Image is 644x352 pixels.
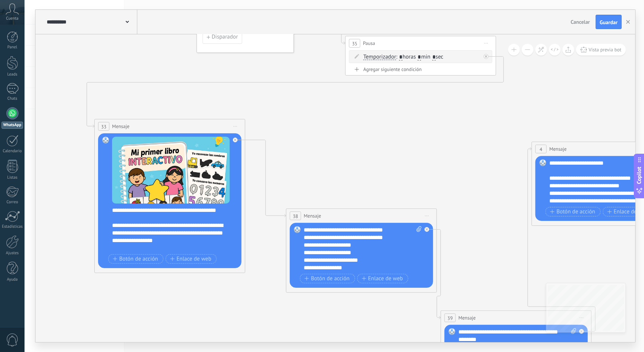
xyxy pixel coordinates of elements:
span: Enlace de web [362,276,403,282]
button: Botón de acción [300,274,355,283]
span: 4 [540,146,543,153]
span: Mensaje [112,123,129,130]
button: Botón de acción [546,207,601,216]
span: Mensaje [549,145,567,153]
span: 33 [101,124,106,130]
button: Botón de acción [108,254,163,264]
span: 39 [447,315,453,321]
span: Botón de acción [550,209,595,215]
button: Disparador [203,30,242,44]
span: Botón de acción [113,256,158,262]
button: Enlace de web [357,274,408,283]
span: Disparador [212,34,238,40]
span: Mensaje [304,212,321,219]
div: Chats [2,96,23,101]
span: Cancelar [571,19,590,25]
span: : horas min sec [396,53,443,60]
span: Enlace de web [170,256,211,262]
div: Ajustes [2,251,23,256]
span: 38 [293,213,298,219]
span: Copilot [636,167,643,184]
img: 48404e7e-4a4a-472d-bb3a-4c8540ccf5d1 [112,137,230,204]
button: Vista previa bot [576,44,626,56]
div: Estadísticas [2,224,23,229]
button: Cancelar [568,16,593,28]
span: Temporizador [363,54,396,60]
span: Cuenta [6,16,18,21]
button: Enlace de web [166,254,217,264]
div: Calendario [2,149,23,154]
div: Listas [2,175,23,180]
div: WhatsApp [2,122,23,129]
span: 35 [352,40,357,47]
span: Vista previa bot [589,46,622,53]
button: Guardar [596,15,622,29]
div: Leads [2,72,23,77]
span: Pausa [363,40,375,47]
div: Ayuda [2,277,23,282]
span: Guardar [600,20,618,25]
div: Panel [2,45,23,50]
span: Mensaje [458,314,476,321]
div: Correo [2,200,23,205]
div: Agregar siguiente condición [349,66,492,73]
span: Botón de acción [304,276,350,282]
